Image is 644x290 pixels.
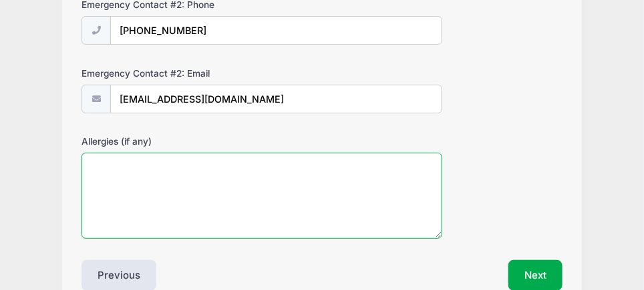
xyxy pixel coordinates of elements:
input: email@email.com [110,85,442,113]
label: Allergies (if any) [82,135,242,148]
input: (xxx) xxx-xxxx [110,16,442,45]
label: Emergency Contact #2: Email [82,67,242,80]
